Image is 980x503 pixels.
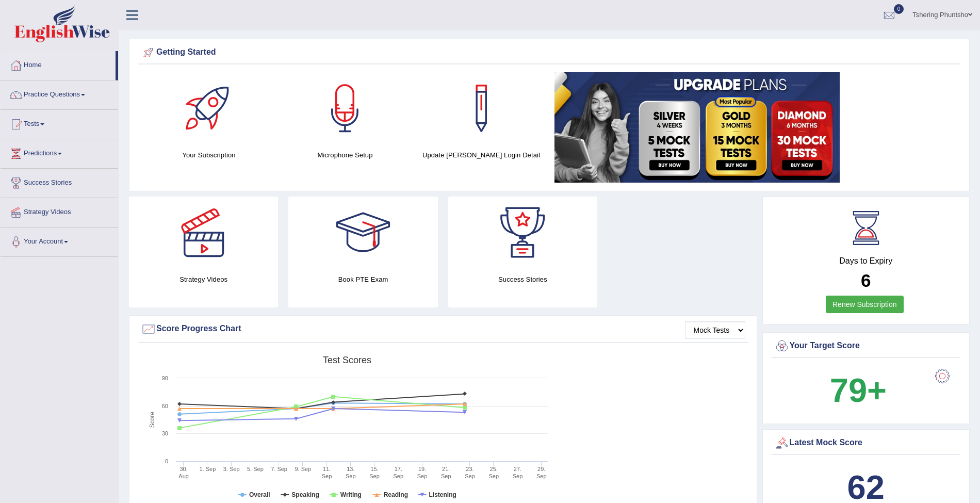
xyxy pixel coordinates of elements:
[514,466,521,472] tspan: 27.
[162,375,168,381] text: 90
[165,458,168,464] text: 0
[162,430,168,436] text: 30
[1,139,118,165] a: Predictions
[465,473,475,479] tspan: Sep
[369,473,380,479] tspan: Sep
[347,466,354,472] tspan: 13.
[1,169,118,194] a: Success Stories
[418,466,426,472] tspan: 19.
[1,228,118,253] a: Your Account
[384,491,408,498] tspan: Reading
[1,51,116,77] a: Home
[346,473,356,479] tspan: Sep
[323,466,331,472] tspan: 11.
[537,466,545,472] tspan: 29.
[282,150,408,160] h4: Microphone Setup
[441,473,451,479] tspan: Sep
[291,491,319,498] tspan: Speaking
[774,435,958,451] div: Latest Mock Score
[340,491,362,498] tspan: Writing
[429,491,456,498] tspan: Listening
[554,72,840,183] img: small5.jpg
[149,412,156,428] tspan: Score
[466,466,473,472] tspan: 23.
[223,466,240,472] tspan: 3. Sep
[180,466,188,472] tspan: 30.
[513,473,523,479] tspan: Sep
[826,296,904,313] a: Renew Subscription
[394,473,404,479] tspan: Sep
[370,466,378,472] tspan: 15.
[774,338,958,354] div: Your Target Score
[322,473,332,479] tspan: Sep
[129,274,278,285] h4: Strategy Videos
[395,466,402,472] tspan: 17.
[448,274,597,285] h4: Success Stories
[830,371,887,409] b: 79+
[249,491,270,498] tspan: Overall
[1,198,118,224] a: Strategy Videos
[162,403,168,409] text: 60
[247,466,264,472] tspan: 5. Sep
[1,110,118,136] a: Tests
[417,473,428,479] tspan: Sep
[146,150,272,160] h4: Your Subscription
[288,274,437,285] h4: Book PTE Exam
[323,355,371,365] tspan: Test scores
[141,321,745,337] div: Score Progress Chart
[442,466,450,472] tspan: 21.
[141,45,958,60] div: Getting Started
[1,80,118,106] a: Practice Questions
[490,466,498,472] tspan: 25.
[536,473,547,479] tspan: Sep
[488,473,499,479] tspan: Sep
[774,256,958,266] h4: Days to Expiry
[418,150,544,160] h4: Update [PERSON_NAME] Login Detail
[861,270,871,290] b: 6
[295,466,311,472] tspan: 9. Sep
[271,466,287,472] tspan: 7. Sep
[178,473,189,479] tspan: Aug
[199,466,216,472] tspan: 1. Sep
[894,4,904,14] span: 0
